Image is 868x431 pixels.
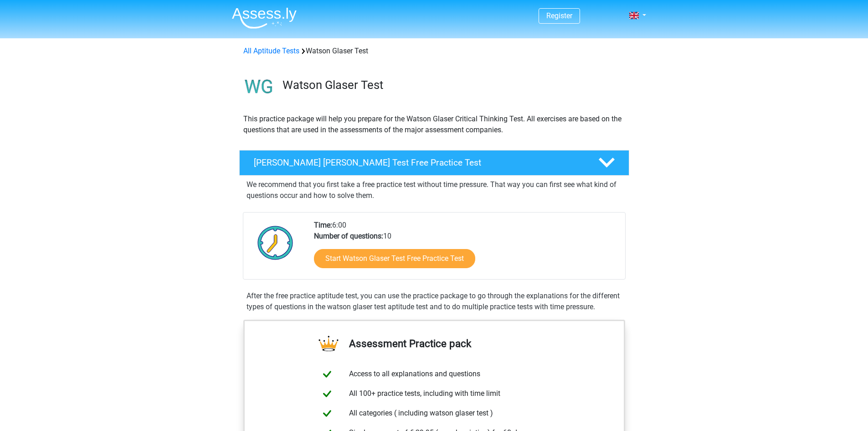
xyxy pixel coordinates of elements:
p: This practice package will help you prepare for the Watson Glaser Critical Thinking Test. All exe... [243,114,625,135]
img: Clock [252,220,298,265]
a: [PERSON_NAME] [PERSON_NAME] Test Free Practice Test [236,150,633,176]
p: We recommend that you first take a free practice test without time pressure. That way you can fir... [247,179,622,201]
h4: [PERSON_NAME] [PERSON_NAME] Test Free Practice Test [254,157,584,168]
a: All Aptitude Tests [243,47,299,55]
a: Start Watson Glaser Test Free Practice Test [314,249,475,268]
img: Assessly [232,7,297,29]
b: Time: [314,221,332,229]
b: Number of questions: [314,232,383,240]
div: After the free practice aptitude test, you can use the practice package to go through the explana... [243,291,626,312]
a: Register [546,11,572,20]
h3: Watson Glaser Test [282,78,622,92]
img: watson glaser test [240,68,278,106]
div: Watson Glaser Test [240,46,629,57]
div: 6:00 10 [307,220,625,279]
